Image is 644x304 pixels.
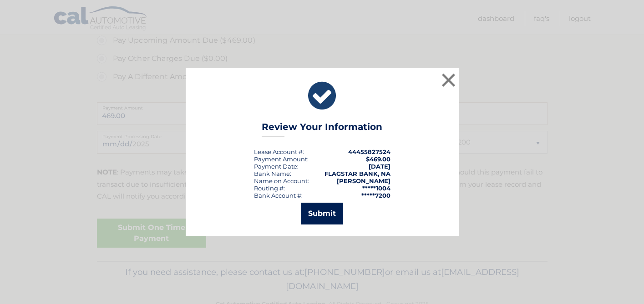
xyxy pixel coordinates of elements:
[254,148,304,155] div: Lease Account #:
[254,163,299,170] div: :
[325,170,390,177] strong: FLAGSTAR BANK, NA
[254,170,291,177] div: Bank Name:
[369,163,390,170] span: [DATE]
[254,177,309,184] div: Name on Account:
[254,163,297,170] span: Payment Date
[440,71,458,89] button: ×
[254,184,285,192] div: Routing #:
[366,155,390,163] span: $469.00
[254,155,309,163] div: Payment Amount:
[301,203,343,224] button: Submit
[254,192,303,199] div: Bank Account #:
[337,177,390,184] strong: [PERSON_NAME]
[348,148,390,155] strong: 44455827524
[262,121,382,137] h3: Review Your Information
